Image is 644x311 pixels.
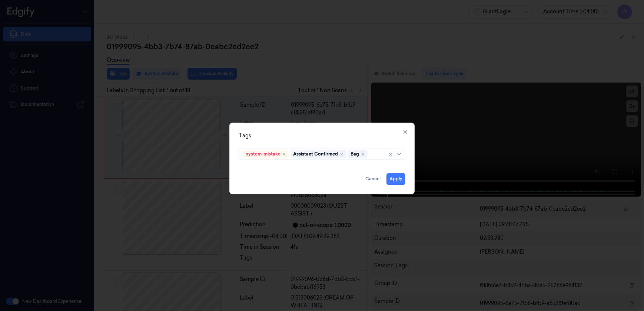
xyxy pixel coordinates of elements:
[239,132,405,140] div: Tags
[362,173,384,185] button: Cancel
[282,152,286,157] div: Remove ,system-mistake
[361,152,365,157] div: Remove ,Bag
[351,151,359,158] div: Bag
[386,173,405,185] button: Apply
[246,151,280,158] div: system-mistake
[339,152,344,157] div: Remove ,Assistant Confirmed
[293,151,338,158] div: Assistant Confirmed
